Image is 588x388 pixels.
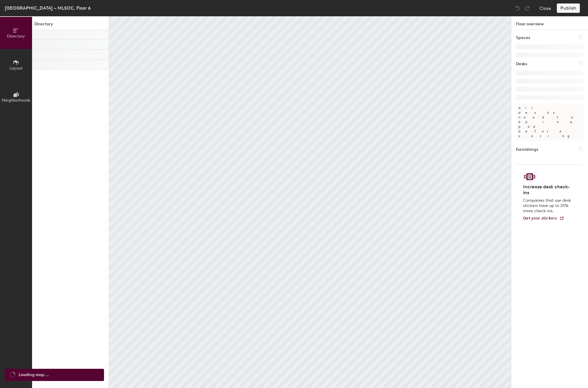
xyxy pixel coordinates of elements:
[109,16,511,388] canvas: Map
[511,16,588,30] h1: Floor overview
[515,5,521,11] img: Undo
[516,61,527,67] h1: Desks
[523,216,557,221] span: Get your stickers
[516,103,583,141] p: All desks need to be in a pod before saving
[523,172,536,182] img: Sticker logo
[524,5,530,11] img: Redo
[523,198,573,214] p: Companies that use desk stickers have up to 25% more check-ins.
[7,34,25,39] span: Directory
[523,184,573,196] h4: Increase desk check-ins
[539,3,551,13] button: Close
[10,66,23,71] span: Layout
[5,4,91,12] div: [GEOGRAPHIC_DATA] – MLSOC, Floor 6
[516,35,530,41] h1: Spaces
[19,372,49,378] span: Loading map ...
[523,216,564,221] a: Get your stickers
[32,21,109,30] h1: Directory
[516,146,538,153] h1: Furnishings
[2,98,30,103] span: Neighborhoods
